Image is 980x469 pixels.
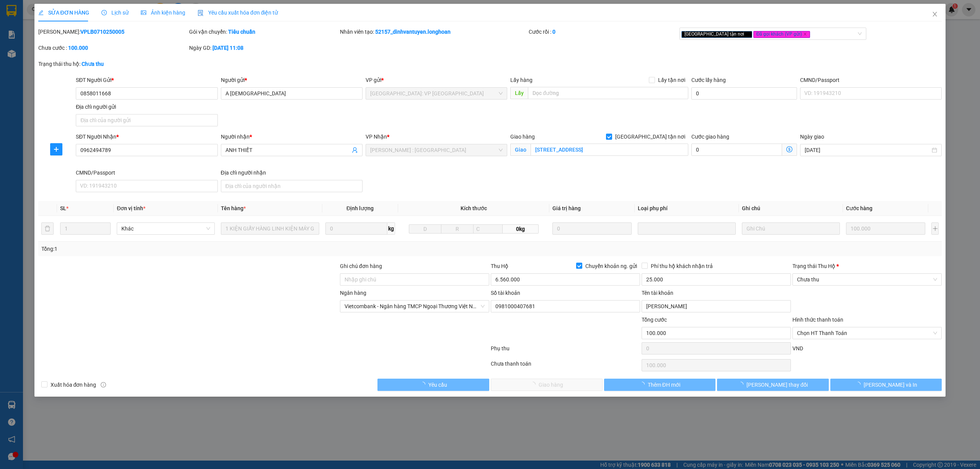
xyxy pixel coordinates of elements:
[639,382,648,387] span: loading
[47,381,100,389] span: Xuất hóa đơn hàng
[529,28,678,36] div: Cước rồi :
[797,274,937,285] span: Chưa thu
[582,262,640,270] span: Chuyển khoản ng. gửi
[370,88,503,99] span: Hà Nội: VP Long Biên
[377,379,489,391] button: Yêu cầu
[117,205,145,211] span: Đơn vị tính
[510,134,535,140] span: Giao hàng
[189,44,338,52] div: Ngày GD:
[800,134,824,140] label: Ngày giao
[345,301,485,312] span: Vietcombank - Ngân hàng TMCP Ngoại Thương Việt Nam
[41,222,54,235] button: delete
[931,222,939,235] button: plus
[366,134,387,140] span: VP Nhận
[141,10,185,16] span: Ảnh kiện hàng
[864,381,917,389] span: [PERSON_NAME] và In
[648,381,680,389] span: Thêm ĐH mới
[101,382,106,387] span: info-circle
[746,381,808,389] span: [PERSON_NAME] thay đổi
[552,222,632,235] input: 0
[221,132,363,141] div: Người nhận
[38,44,188,52] div: Chưa cước :
[490,360,641,373] div: Chưa thanh toán
[38,60,225,68] div: Trạng thái thu hộ:
[121,223,210,234] span: Khác
[491,290,520,296] label: Số tài khoản
[642,317,667,323] span: Tổng cước
[803,32,807,36] span: close
[38,10,89,16] span: SỬA ĐƠN HÀNG
[409,224,441,234] input: D
[932,11,938,17] span: close
[681,31,752,38] span: [GEOGRAPHIC_DATA] tận nơi
[491,263,508,269] span: Thu Hộ
[655,76,688,84] span: Lấy tận nơi
[531,144,688,156] input: Giao tận nơi
[642,300,791,312] input: Tên tài khoản
[745,32,749,36] span: close
[212,45,243,51] b: [DATE] 11:08
[60,205,66,211] span: SL
[76,132,217,141] div: SĐT Người Nhận
[189,28,338,36] div: Gói vận chuyển:
[101,10,129,16] span: Lịch sử
[198,10,204,16] img: icon
[50,143,62,155] button: plus
[346,205,374,211] span: Định lượng
[387,222,395,235] span: kg
[80,29,124,35] b: VPLB0710250005
[612,132,688,141] span: [GEOGRAPHIC_DATA] tận nơi
[76,168,217,177] div: CMND/Passport
[510,87,528,99] span: Lấy
[38,10,44,15] span: edit
[805,146,930,154] input: Ngày giao
[340,28,527,36] div: Nhân viên tạo:
[648,262,716,270] span: Phí thu hộ khách nhận trả
[375,29,451,35] b: 52157_dinhvantuyen.longhoan
[739,201,843,216] th: Ghi chú
[441,224,474,234] input: R
[742,222,840,235] input: Ghi Chú
[76,103,217,111] div: Địa chỉ người gửi
[491,300,640,312] input: Số tài khoản
[473,224,503,234] input: C
[141,10,146,15] span: picture
[340,273,489,286] input: Ghi chú đơn hàng
[753,31,810,38] span: Đã gọi khách (VP gửi)
[491,379,603,391] button: Giao hàng
[221,222,319,235] input: VD: Bàn, Ghế
[528,87,688,99] input: Dọc đường
[428,381,447,389] span: Yêu cầu
[792,317,843,323] label: Hình thức thanh toán
[717,379,829,391] button: [PERSON_NAME] thay đổi
[510,144,531,156] span: Giao
[76,76,217,84] div: SĐT Người Gửi
[68,45,88,51] b: 100.000
[221,205,246,211] span: Tên hàng
[461,205,487,211] span: Kích thước
[786,146,792,152] span: dollar-circle
[101,10,107,15] span: clock-circle
[370,144,503,156] span: Hồ Chí Minh : Kho Quận 12
[503,224,539,234] span: 0kg
[221,168,363,177] div: Địa chỉ người nhận
[76,114,217,126] input: Địa chỉ của người gửi
[691,77,726,83] label: Cước lấy hàng
[352,147,358,153] span: user-add
[221,180,363,192] input: Địa chỉ của người nhận
[846,222,925,235] input: 0
[855,382,864,387] span: loading
[924,4,946,25] button: Close
[228,29,255,35] b: Tiêu chuẩn
[510,77,532,83] span: Lấy hàng
[691,144,782,156] input: Cước giao hàng
[552,29,555,35] b: 0
[366,76,507,84] div: VP gửi
[635,201,739,216] th: Loại phụ phí
[830,379,942,391] button: [PERSON_NAME] và In
[691,87,797,100] input: Cước lấy hàng
[792,345,803,351] span: VND
[198,10,278,16] span: Yêu cầu xuất hóa đơn điện tử
[490,344,641,358] div: Phụ thu
[846,205,872,211] span: Cước hàng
